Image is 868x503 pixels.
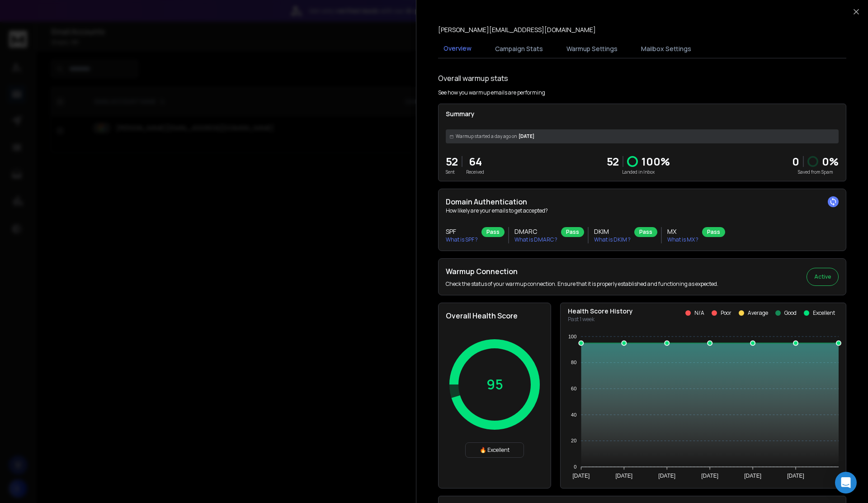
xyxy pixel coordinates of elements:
[784,309,797,317] p: Good
[744,473,761,479] tspan: [DATE]
[446,109,839,119] p: Summary
[636,39,697,59] button: Mailbox Settings
[571,438,576,443] tspan: 20
[807,268,839,286] button: Active
[792,154,799,169] strong: 0
[667,236,698,243] p: What is MX ?
[787,473,804,479] tspan: [DATE]
[571,412,576,418] tspan: 40
[835,472,857,494] div: Open Intercom Messenger
[667,227,698,236] h3: MX
[813,309,835,317] p: Excellent
[446,310,543,321] h2: Overall Health Score
[446,169,458,176] p: Sent
[438,25,596,34] p: [PERSON_NAME][EMAIL_ADDRESS][DOMAIN_NAME]
[438,38,477,59] button: Overview
[456,133,517,140] span: Warmup started a day ago on
[571,386,576,391] tspan: 60
[446,154,458,169] p: 52
[634,227,657,237] div: Pass
[572,473,590,479] tspan: [DATE]
[792,169,839,176] p: Saved from Spam
[607,169,670,176] p: Landed in Inbox
[607,154,619,169] p: 52
[721,309,731,317] p: Poor
[568,307,633,316] p: Health Score History
[702,227,725,237] div: Pass
[446,236,478,243] p: What is SPF ?
[486,376,503,393] p: 95
[466,169,484,176] p: Received
[615,473,632,479] tspan: [DATE]
[465,442,524,458] div: 🔥 Excellent
[446,266,718,277] h2: Warmup Connection
[642,154,670,169] p: 100 %
[490,39,548,59] button: Campaign Stats
[438,89,545,96] p: See how you warmup emails are performing
[561,39,623,59] button: Warmup Settings
[561,227,584,237] div: Pass
[594,236,631,243] p: What is DKIM ?
[466,154,484,169] p: 64
[446,227,478,236] h3: SPF
[568,316,633,323] p: Past 1 week
[446,280,718,288] p: Check the status of your warmup connection. Ensure that it is properly established and functionin...
[446,196,839,207] h2: Domain Authentication
[822,154,839,169] p: 0 %
[514,227,557,236] h3: DMARC
[438,73,508,84] h1: Overall warmup stats
[658,473,675,479] tspan: [DATE]
[694,309,704,317] p: N/A
[446,207,839,214] p: How likely are your emails to get accepted?
[446,129,839,143] div: [DATE]
[574,464,576,470] tspan: 0
[701,473,718,479] tspan: [DATE]
[594,227,631,236] h3: DKIM
[481,227,505,237] div: Pass
[514,236,557,243] p: What is DMARC ?
[748,309,768,317] p: Average
[571,360,576,365] tspan: 80
[568,334,576,339] tspan: 100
